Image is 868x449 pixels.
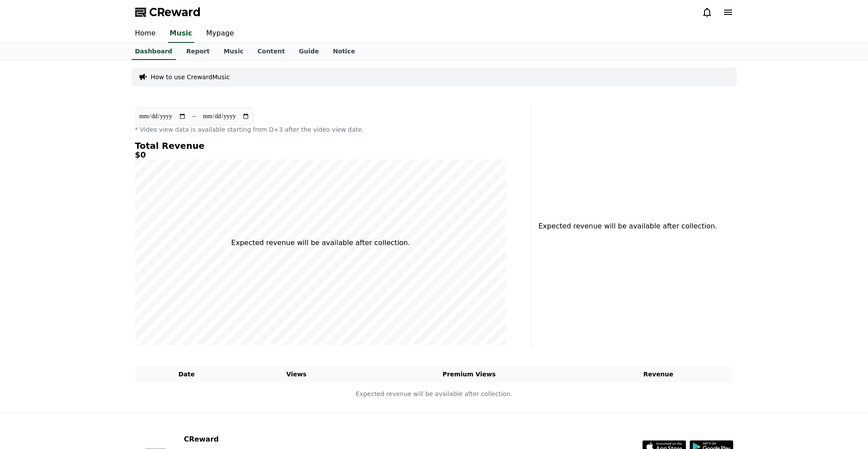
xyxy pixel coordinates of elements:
a: Mypage [199,25,241,43]
a: Dashboard [132,43,176,60]
p: ~ [192,111,197,122]
span: CReward [149,5,201,19]
th: Views [238,366,355,382]
th: Premium Views [355,366,584,382]
th: Date [135,366,238,382]
p: CReward [184,434,330,445]
a: How to use CrewardMusic [151,73,230,81]
a: Report [179,43,217,60]
p: * Video view data is available starting from D+3 after the video view date. [135,125,507,134]
h4: Total Revenue [135,141,507,151]
p: Expected revenue will be available after collection. [538,221,712,232]
a: CReward [135,5,201,19]
a: Notice [326,43,362,60]
p: Expected revenue will be available after collection. [231,238,410,248]
th: Revenue [584,366,733,382]
a: Content [251,43,292,60]
a: Home [128,25,163,43]
p: Expected revenue will be available after collection. [136,389,733,399]
h5: $0 [135,151,507,159]
a: Music [168,25,194,43]
a: Music [216,43,250,60]
a: Guide [292,43,326,60]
